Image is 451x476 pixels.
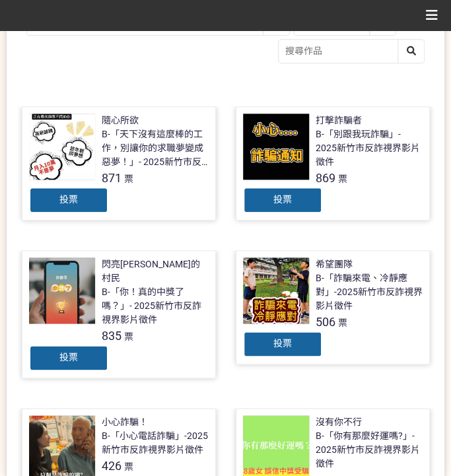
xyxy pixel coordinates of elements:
div: 小心詐騙！ [102,415,148,429]
div: 隨心所欲 [102,114,139,127]
span: 票 [124,174,133,184]
span: 投票 [59,352,78,362]
div: B-「天下沒有這麼棒的工作，別讓你的求職夢變成惡夢！」- 2025新竹市反詐視界影片徵件 [102,127,209,169]
span: 票 [124,331,133,342]
div: B-「別跟我玩詐騙」- 2025新竹市反詐視界影片徵件 [316,127,423,169]
span: 869 [316,171,335,185]
span: 835 [102,329,121,343]
span: 票 [338,174,347,184]
span: 投票 [59,194,78,205]
span: 投票 [273,194,292,205]
div: B-「你有那麼好運嗎?」- 2025新竹市反詐視界影片徵件 [316,429,423,471]
input: 搜尋作品 [279,40,424,63]
span: 票 [338,318,347,328]
span: 票 [124,461,133,472]
a: 閃亮[PERSON_NAME]的村民B-「你！真的中獎了嗎？」- 2025新竹市反詐視界影片徵件835票投票 [22,250,216,378]
div: B-「你！真的中獎了嗎？」- 2025新竹市反詐視界影片徵件 [102,285,209,327]
span: 506 [316,315,335,329]
a: 打擊詐騙者B-「別跟我玩詐騙」- 2025新竹市反詐視界影片徵件869票投票 [236,106,430,221]
div: 沒有你不行 [316,415,362,429]
span: 871 [102,171,121,185]
a: 隨心所欲B-「天下沒有這麼棒的工作，別讓你的求職夢變成惡夢！」- 2025新竹市反詐視界影片徵件871票投票 [22,106,216,221]
div: B-「詐騙來電、冷靜應對」-2025新竹市反詐視界影片徵件 [316,271,423,313]
div: 希望團隊 [316,257,353,271]
div: 打擊詐騙者 [316,114,362,127]
span: 投票 [273,338,292,349]
div: B-「小心電話詐騙」-2025新竹市反詐視界影片徵件 [102,429,209,457]
div: 閃亮[PERSON_NAME]的村民 [102,257,209,285]
span: 426 [102,459,121,473]
a: 希望團隊B-「詐騙來電、冷靜應對」-2025新竹市反詐視界影片徵件506票投票 [236,250,430,364]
